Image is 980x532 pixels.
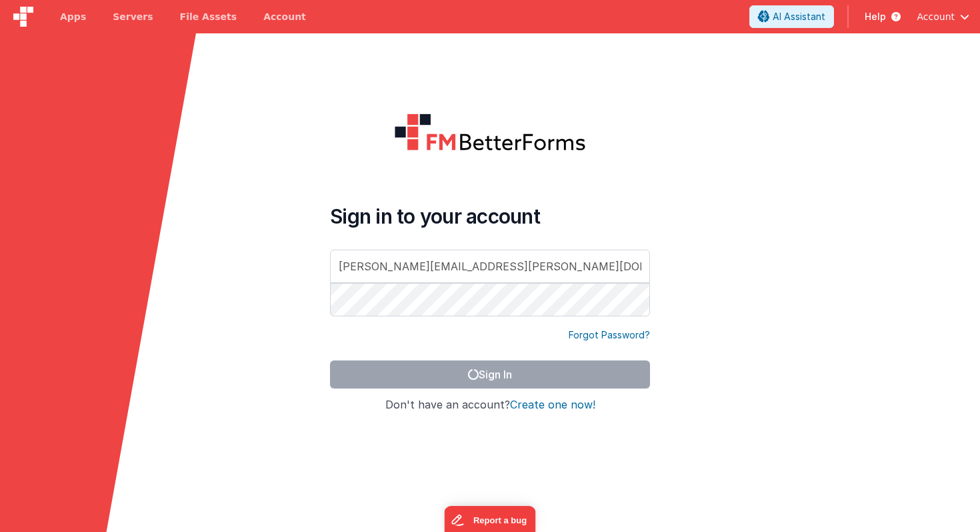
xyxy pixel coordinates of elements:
[180,10,237,23] span: File Assets
[865,10,886,23] span: Help
[330,399,650,411] h4: Don't have an account?
[917,10,969,23] button: Account
[917,10,955,23] span: Account
[510,399,595,411] button: Create one now!
[330,204,650,228] h4: Sign in to your account
[773,10,825,23] span: AI Assistant
[113,10,153,23] span: Servers
[330,360,650,388] button: Sign In
[749,5,834,28] button: AI Assistant
[60,10,86,23] span: Apps
[569,328,650,342] a: Forgot Password?
[330,250,650,283] input: Email Address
